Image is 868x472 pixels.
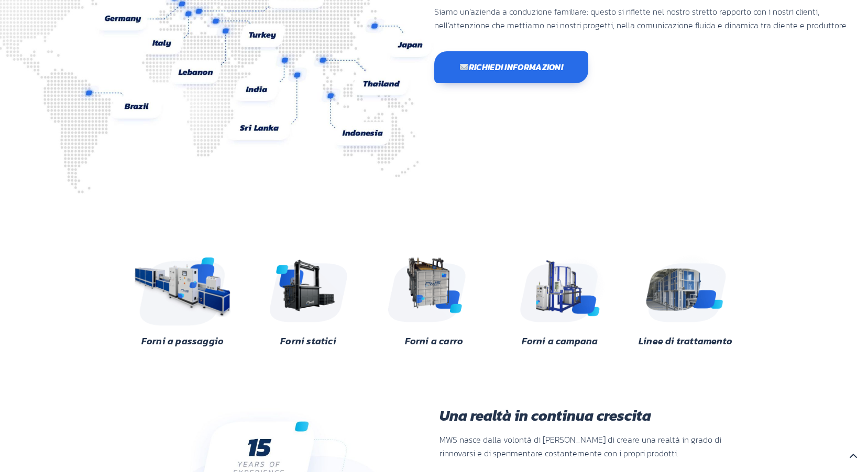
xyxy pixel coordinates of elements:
[440,433,743,460] p: MWS nasce dalla volontà di [PERSON_NAME] di creare una realtà in grado di rinnovarsi e di sperime...
[639,334,732,348] a: Linee di trattamento
[522,334,598,348] a: Forni a campana
[280,334,336,348] a: Forni statici
[405,334,464,348] a: Forni a carro
[440,408,743,423] h3: Una realtà in continua crescita
[459,63,564,71] span: Richiedi informazioni
[460,63,468,71] img: ✉️
[141,334,224,348] a: Forni a passaggio
[434,51,589,83] a: ✉️Richiedi informazioni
